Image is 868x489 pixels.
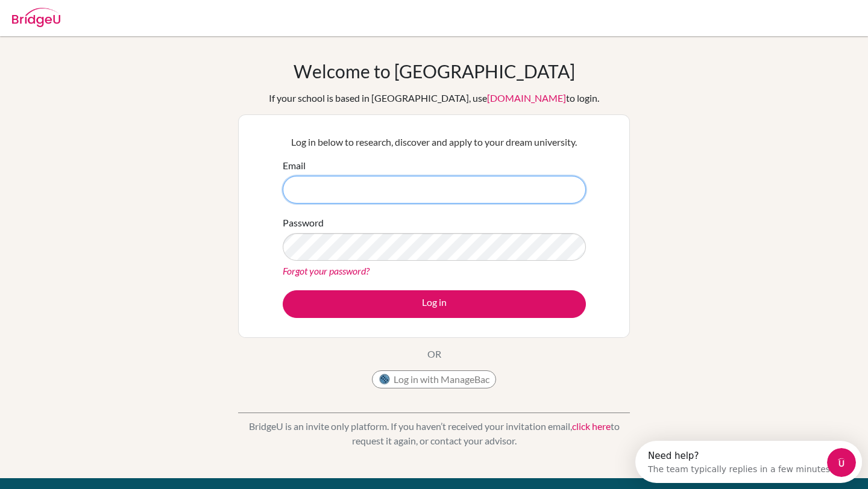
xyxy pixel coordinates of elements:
a: [DOMAIN_NAME] [487,92,566,104]
p: Log in below to research, discover and apply to your dream university. [283,135,586,149]
button: Log in with ManageBac [372,370,496,388]
div: The team typically replies in a few minutes. [13,20,198,33]
p: BridgeU is an invite only platform. If you haven’t received your invitation email, to request it ... [238,419,630,448]
label: Email [283,158,306,173]
div: Open Intercom Messenger [5,5,233,38]
div: Need help? [13,10,198,20]
a: click here [572,420,611,432]
iframe: Intercom live chat discovery launcher [635,441,862,483]
iframe: Intercom live chat [827,448,856,477]
p: OR [427,347,441,361]
a: Forgot your password? [283,265,370,276]
label: Password [283,216,324,230]
button: Log in [283,290,586,318]
h1: Welcome to [GEOGRAPHIC_DATA] [294,60,575,82]
div: If your school is based in [GEOGRAPHIC_DATA], use to login. [269,91,599,105]
img: Bridge-U [12,8,60,27]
